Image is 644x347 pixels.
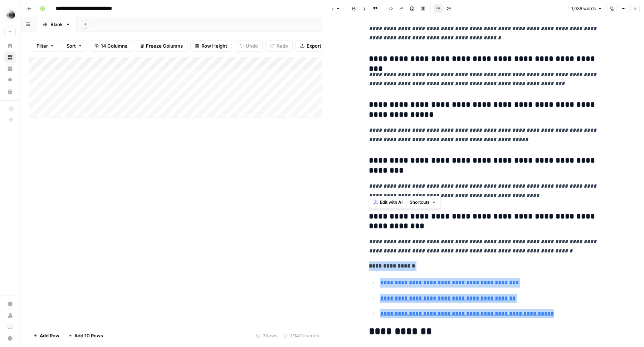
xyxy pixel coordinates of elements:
span: Edit with AI [380,199,402,206]
a: Usage [4,310,16,321]
button: Undo [235,40,263,52]
span: Add 10 Rows [74,332,103,339]
a: Insights [4,63,16,74]
span: Shortcuts [410,199,430,206]
span: Add Row [40,332,59,339]
button: Row Height [190,40,232,52]
span: Undo [246,42,258,49]
a: Learning Hub [4,321,16,333]
button: Shortcuts [407,198,439,207]
button: 1,036 words [568,4,605,13]
button: Redo [265,40,293,52]
a: Blank [36,17,77,32]
span: Filter [36,42,48,49]
a: Home [4,40,16,52]
div: Blank [50,21,63,28]
a: Your Data [4,86,16,97]
a: Opportunities [4,74,16,86]
span: 1,036 words [571,5,596,12]
div: 7/14 Columns [280,330,322,341]
span: Freeze Columns [146,42,183,49]
button: Edit with AI [371,198,405,207]
button: 14 Columns [90,40,132,52]
button: Add Row [29,330,64,341]
button: Sort [62,40,87,52]
span: Export CSV [307,42,332,49]
button: Help + Support [4,333,16,344]
span: Row Height [201,42,227,49]
button: Export CSV [296,40,337,52]
span: 14 Columns [101,42,127,49]
button: Filter [32,40,59,52]
div: 3 Rows [253,330,280,341]
img: Parallel Logo [4,8,17,21]
button: Freeze Columns [135,40,187,52]
span: Redo [277,42,288,49]
a: Browse [4,52,16,63]
a: Settings [4,298,16,310]
span: Sort [67,42,76,49]
button: Add 10 Rows [64,330,107,341]
button: Workspace: Parallel [4,6,16,24]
